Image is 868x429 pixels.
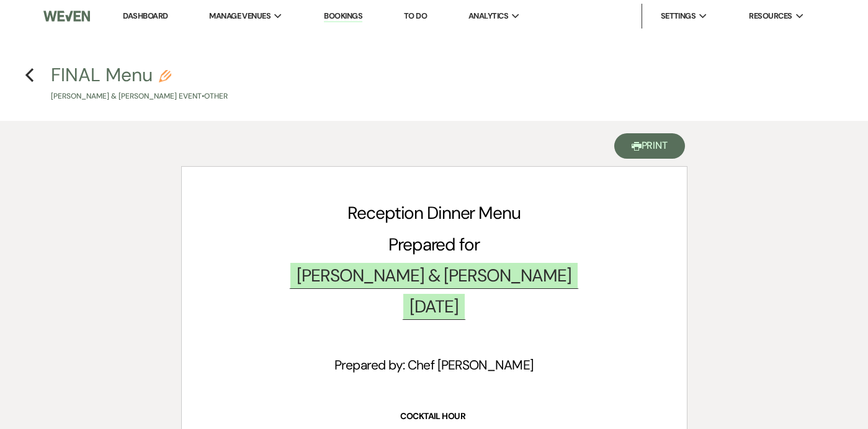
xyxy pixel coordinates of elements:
a: Dashboard [123,11,168,21]
a: Bookings [324,11,362,22]
span: Settings [661,10,696,22]
button: FINAL Menu[PERSON_NAME] & [PERSON_NAME] Event•Other [51,66,228,102]
span: [PERSON_NAME] & [PERSON_NAME] [289,262,579,289]
span: Resources [749,10,792,22]
strong: COCKTAIL HOUR [400,410,465,422]
span: Prepared for [388,233,480,256]
p: [PERSON_NAME] & [PERSON_NAME] Event • Other [51,91,228,102]
span: Prepared by: Chef [PERSON_NAME] [334,356,534,374]
span: Analytics [468,10,508,22]
span: Manage Venues [209,10,271,22]
span: Reception Dinner Menu [347,201,520,224]
a: To Do [404,11,427,21]
span: [DATE] [402,293,465,320]
button: Print [614,133,686,159]
img: Weven Logo [43,3,90,29]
